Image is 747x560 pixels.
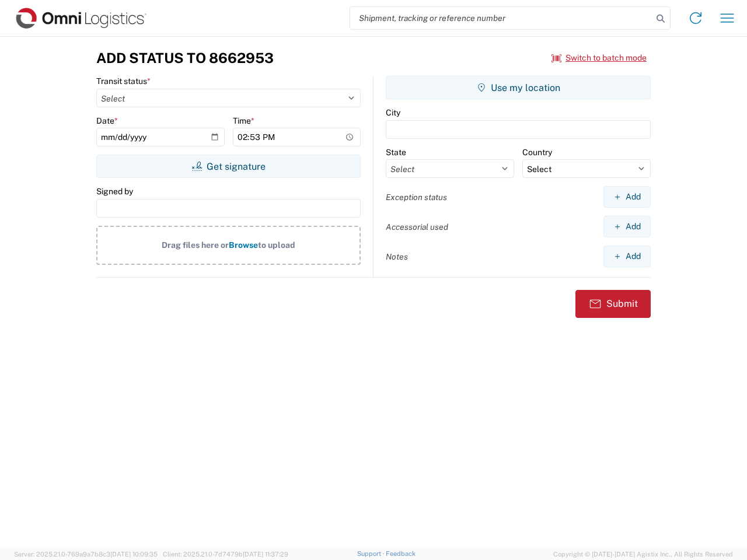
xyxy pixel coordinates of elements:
[350,7,652,29] input: Shipment, tracking or reference number
[14,551,158,558] span: Server: 2025.21.0-769a9a7b8c3
[386,192,447,202] label: Exception status
[96,116,118,126] label: Date
[386,107,400,118] label: City
[603,186,651,208] button: Add
[386,147,406,157] label: State
[551,48,647,68] button: Switch to batch mode
[229,240,258,250] span: Browse
[386,550,416,557] a: Feedback
[96,50,274,66] h3: Add Status to 8662953
[233,116,254,126] label: Time
[96,186,133,197] label: Signed by
[603,246,651,267] button: Add
[162,240,229,250] span: Drag files here or
[603,216,651,237] button: Add
[522,147,552,157] label: Country
[96,76,151,86] label: Transit status
[386,222,448,232] label: Accessorial used
[258,240,295,250] span: to upload
[386,251,408,262] label: Notes
[553,549,733,559] span: Copyright © [DATE]-[DATE] Agistix Inc., All Rights Reserved
[163,551,288,558] span: Client: 2025.21.0-7d7479b
[357,550,386,557] a: Support
[110,551,158,558] span: [DATE] 10:09:35
[243,551,288,558] span: [DATE] 11:37:29
[386,76,651,99] button: Use my location
[575,290,651,318] button: Submit
[96,155,361,178] button: Get signature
